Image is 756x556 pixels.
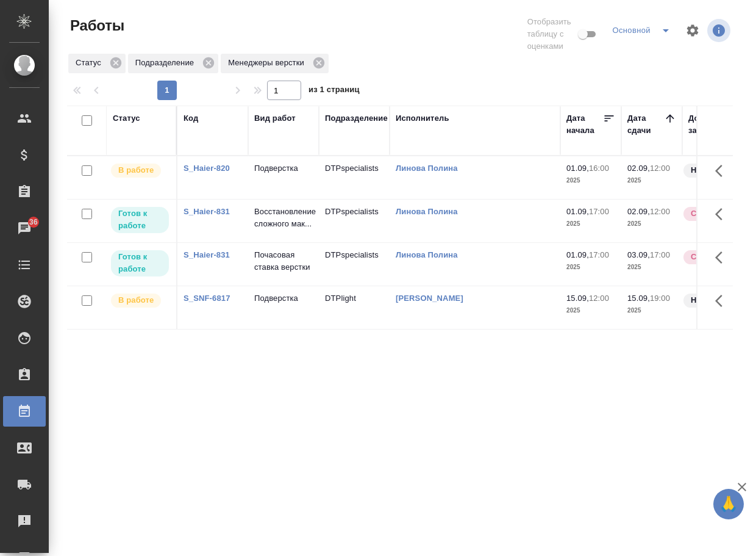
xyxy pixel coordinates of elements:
[566,250,589,259] p: 01.09,
[308,82,360,100] span: из 1 страниц
[113,112,140,125] div: Статус
[396,294,463,303] a: [PERSON_NAME]
[627,112,664,137] div: Дата сдачи
[254,162,313,175] p: Подверстка
[67,16,124,35] span: Работы
[708,286,737,316] button: Здесь прячутся важные кнопки
[627,164,650,173] p: 02.09,
[221,54,329,73] div: Менеджеры верстки
[566,112,603,137] div: Дата начала
[68,54,126,73] div: Статус
[396,250,458,259] a: Линова Полина
[566,294,589,303] p: 15.09,
[718,491,739,517] span: 🙏
[118,251,162,275] p: Готов к работе
[76,57,105,69] p: Статус
[566,305,615,317] p: 2025
[627,305,676,317] p: 2025
[627,261,676,273] p: 2025
[708,156,737,186] button: Здесь прячутся важные кнопки
[110,162,170,179] div: Исполнитель выполняет работу
[627,218,676,230] p: 2025
[184,112,198,125] div: Код
[396,112,449,125] div: Исполнитель
[589,164,609,173] p: 16:00
[128,54,218,73] div: Подразделение
[319,243,390,286] td: DTPspecialists
[254,249,313,273] p: Почасовая ставка верстки
[184,250,230,259] a: S_Haier-831
[589,207,609,216] p: 17:00
[118,294,154,306] p: В работе
[589,294,609,303] p: 12:00
[627,207,650,216] p: 02.09,
[627,175,676,187] p: 2025
[110,292,170,309] div: Исполнитель выполняет работу
[650,294,670,303] p: 19:00
[228,57,308,69] p: Менеджеры верстки
[691,208,727,220] p: Срочный
[184,294,230,303] a: S_SNF-6817
[319,200,390,242] td: DTPspecialists
[184,207,230,216] a: S_Haier-831
[118,208,162,232] p: Готов к работе
[396,164,458,173] a: Линова Полина
[254,292,313,305] p: Подверстка
[319,156,390,199] td: DTPspecialists
[566,218,615,230] p: 2025
[708,243,737,272] button: Здесь прячутся важные кнопки
[22,216,45,228] span: 36
[650,164,670,173] p: 12:00
[110,249,170,278] div: Исполнитель может приступить к работе
[184,164,230,173] a: S_Haier-820
[118,164,154,176] p: В работе
[566,261,615,273] p: 2025
[135,57,198,69] p: Подразделение
[627,250,650,259] p: 03.09,
[319,286,390,329] td: DTPlight
[688,112,752,137] div: Доп. статус заказа
[566,207,589,216] p: 01.09,
[650,207,670,216] p: 12:00
[254,112,296,125] div: Вид работ
[110,206,170,234] div: Исполнитель может приступить к работе
[691,251,727,263] p: Срочный
[566,175,615,187] p: 2025
[254,206,313,230] p: Восстановление сложного мак...
[566,164,589,173] p: 01.09,
[527,16,576,52] span: Отобразить таблицу с оценками
[3,213,46,244] a: 36
[650,250,670,259] p: 17:00
[609,21,678,40] div: split button
[713,489,744,519] button: 🙏
[691,164,743,176] p: Нормальный
[691,294,743,306] p: Нормальный
[589,250,609,259] p: 17:00
[396,207,458,216] a: Линова Полина
[627,294,650,303] p: 15.09,
[325,112,388,125] div: Подразделение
